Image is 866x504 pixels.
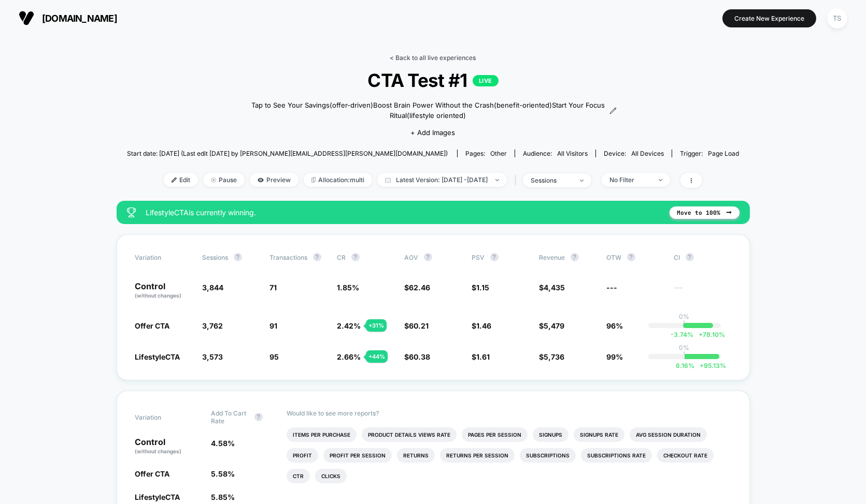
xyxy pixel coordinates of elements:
[135,352,180,361] span: LifestyleCTA
[127,207,136,217] img: success_star
[708,150,739,157] span: Page Load
[512,173,523,188] span: |
[390,54,476,62] a: < Back to all live experiences
[630,427,707,442] li: Avg Session Duration
[234,253,242,261] button: ?
[472,321,492,330] span: $
[699,331,703,338] span: +
[164,173,198,187] span: Edit
[211,409,249,425] span: Add To Cart Rate
[631,150,664,157] span: all devices
[473,75,499,86] p: LIVE
[313,253,321,261] button: ?
[135,282,192,300] p: Control
[684,320,686,328] p: |
[211,469,235,478] span: 5.58 %
[409,283,431,292] span: 62.46
[254,413,263,421] button: ?
[158,69,708,91] span: CTA Test #1
[533,427,569,442] li: Signups
[337,283,360,292] span: 1.85 %
[544,283,565,292] span: 4,435
[250,173,299,187] span: Preview
[135,469,170,478] span: Offer CTA
[362,427,457,442] li: Product Details Views Rate
[607,283,618,292] span: ---
[366,350,388,363] div: + 44 %
[203,254,229,261] span: Sessions
[135,409,192,425] span: Variation
[287,409,731,417] p: Would like to see more reports?
[409,352,431,361] span: 60.38
[581,448,652,463] li: Subscriptions Rate
[659,179,662,181] img: end
[440,448,515,463] li: Returns Per Session
[465,150,507,157] div: Pages:
[722,9,816,27] button: Create New Experience
[520,448,576,463] li: Subscriptions
[680,150,739,157] div: Trigger:
[211,177,216,183] img: end
[127,150,448,157] span: Start date: [DATE] (Last edit [DATE] by [PERSON_NAME][EMAIL_ADDRESS][PERSON_NAME][DOMAIN_NAME])
[495,179,499,181] img: end
[270,283,277,292] span: 71
[607,352,623,361] span: 99%
[135,448,182,454] span: (without changes)
[311,177,316,183] img: rebalance
[203,283,224,292] span: 3,844
[693,331,725,338] span: 78.10 %
[270,254,308,261] span: Transactions
[540,321,565,330] span: $
[472,254,485,261] span: PSV
[595,150,672,157] span: Device:
[571,253,579,261] button: ?
[462,427,528,442] li: Pages Per Session
[523,150,588,157] div: Audience:
[609,176,651,184] div: No Filter
[135,292,182,299] span: (without changes)
[580,180,584,182] img: end
[287,469,310,483] li: Ctr
[304,173,372,187] span: Allocation: multi
[397,448,435,463] li: Returns
[694,362,726,369] span: 95.13 %
[203,173,245,187] span: Pause
[544,352,565,361] span: 5,736
[42,13,117,24] span: [DOMAIN_NAME]
[827,8,847,28] div: TS
[249,100,606,121] span: Tap to See Your Savings(offer-driven)Boost Brain Power Without the Crash(benefit-oriented)Start Y...
[574,427,624,442] li: Signups Rate
[544,321,565,330] span: 5,479
[679,344,690,351] p: 0%
[686,253,694,261] button: ?
[540,254,565,261] span: Revenue
[337,352,361,361] span: 2.66 %
[490,150,507,157] span: other
[351,253,360,261] button: ?
[627,253,635,261] button: ?
[540,283,565,292] span: $
[472,352,490,361] span: $
[607,321,623,330] span: 96%
[172,177,177,183] img: edit
[385,177,391,183] img: calendar
[405,321,429,330] span: $
[607,253,664,261] span: OTW
[337,321,361,330] span: 2.42 %
[679,313,690,320] p: 0%
[824,8,850,29] button: TS
[287,448,318,463] li: Profit
[135,253,192,261] span: Variation
[557,150,588,157] span: All Visitors
[211,439,235,448] span: 4.58 %
[410,128,455,137] span: + Add Images
[270,352,279,361] span: 95
[135,493,180,501] span: LifestyleCTA
[135,321,170,330] span: Offer CTA
[676,362,694,369] span: 6.16 %
[405,352,431,361] span: $
[540,352,565,361] span: $
[670,206,740,219] button: Move to 100%
[366,319,387,332] div: + 31 %
[405,283,431,292] span: $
